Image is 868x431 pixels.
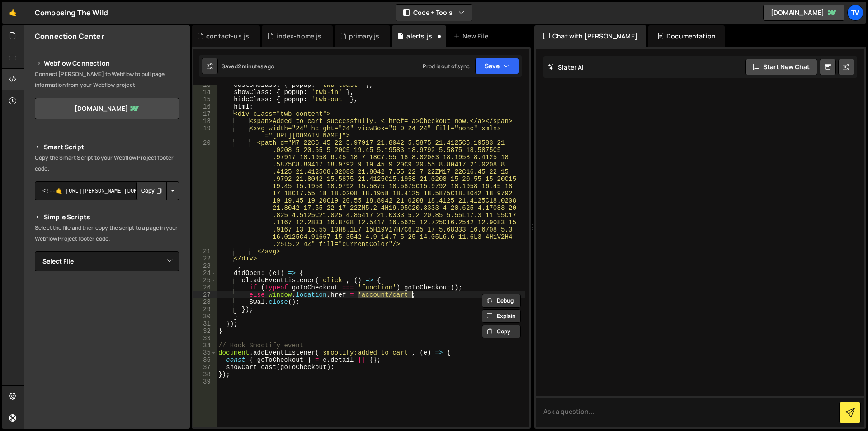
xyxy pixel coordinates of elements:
button: Debug [482,294,521,308]
div: 13 [193,81,217,89]
div: 19 [193,125,217,139]
div: 27 [193,291,217,298]
a: [DOMAIN_NAME] [35,98,179,119]
h2: Slater AI [548,63,584,71]
div: 33 [193,335,217,342]
div: 28 [193,298,217,306]
div: 17 [193,110,217,118]
h2: Connection Center [35,31,104,41]
div: index-home.js [276,32,321,41]
div: Button group with nested dropdown [136,181,179,200]
p: Connect [PERSON_NAME] to Webflow to pull page information from your Webflow project [35,69,179,90]
div: Composing The Wild [35,7,108,18]
iframe: YouTube video player [35,286,180,368]
div: 26 [193,284,217,291]
div: 24 [193,270,217,277]
a: 🤙 [2,2,24,24]
h2: Smart Script [35,142,179,152]
div: 15 [193,96,217,103]
p: Copy the Smart Script to your Webflow Project footer code. [35,152,179,174]
h2: Webflow Connection [35,58,179,69]
textarea: <!--🤙 [URL][PERSON_NAME][DOMAIN_NAME]> <script>document.addEventListener("DOMContentLoaded", func... [35,181,179,200]
div: 25 [193,277,217,284]
div: Prod is out of sync [423,62,470,70]
button: Explain [482,309,521,323]
button: Copy [136,181,167,200]
div: Documentation [648,25,725,47]
button: Save [475,58,519,74]
p: Select the file and then copy the script to a page in your Webflow Project footer code. [35,223,179,244]
a: [DOMAIN_NAME] [763,5,844,21]
div: Chat with [PERSON_NAME] [534,25,646,47]
a: TV [847,5,863,21]
div: primary.js [349,32,380,41]
div: 30 [193,313,217,320]
div: 37 [193,364,217,371]
div: 34 [193,342,217,349]
button: Code + Tools [396,5,472,21]
button: Start new chat [745,59,817,75]
div: 35 [193,349,217,356]
div: New File [453,32,491,41]
div: 38 [193,371,217,378]
div: 31 [193,320,217,327]
h2: Simple Scripts [35,212,179,223]
div: 36 [193,356,217,364]
div: 16 [193,103,217,110]
div: 18 [193,118,217,125]
div: 21 [193,248,217,255]
div: 32 [193,327,217,335]
button: Copy [482,325,521,338]
div: 22 [193,255,217,262]
div: 23 [193,262,217,270]
div: 14 [193,89,217,96]
div: 39 [193,378,217,385]
div: contact-us.js [206,32,249,41]
div: 20 [193,139,217,248]
div: Saved [222,62,274,70]
div: alerts.js [406,32,432,41]
div: 2 minutes ago [238,62,274,70]
div: 29 [193,306,217,313]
